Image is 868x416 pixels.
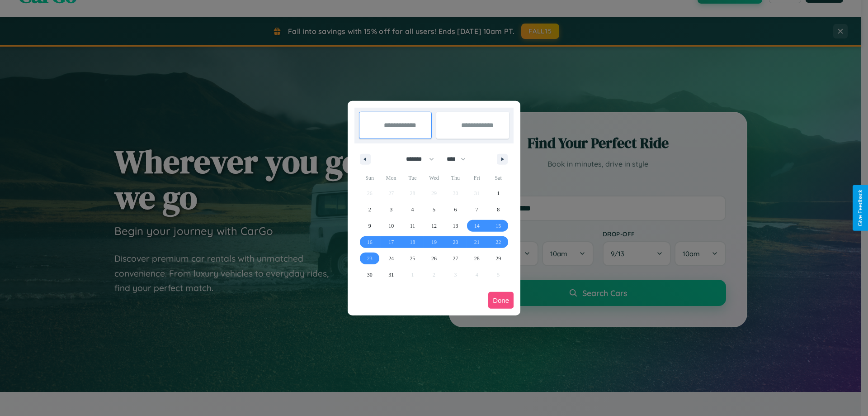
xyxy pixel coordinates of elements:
[445,218,466,234] button: 13
[466,218,487,234] button: 14
[423,171,444,185] span: Wed
[388,250,394,267] span: 24
[466,250,487,267] button: 28
[359,201,380,218] button: 2
[476,201,478,218] span: 7
[495,218,501,234] span: 15
[497,185,500,201] span: 1
[495,250,501,267] span: 29
[402,250,423,267] button: 25
[367,234,373,250] span: 16
[402,218,423,234] button: 11
[445,201,466,218] button: 6
[453,250,458,267] span: 27
[410,218,415,234] span: 11
[423,250,444,267] button: 26
[453,218,458,234] span: 13
[359,250,380,267] button: 23
[495,234,501,250] span: 22
[488,292,514,309] button: Done
[423,234,444,250] button: 19
[359,267,380,283] button: 30
[488,250,509,267] button: 29
[474,250,480,267] span: 28
[454,201,457,218] span: 6
[359,218,380,234] button: 9
[380,201,401,218] button: 3
[410,250,415,267] span: 25
[466,171,487,185] span: Fri
[488,201,509,218] button: 8
[431,234,437,250] span: 19
[368,201,371,218] span: 2
[453,234,458,250] span: 20
[488,171,509,185] span: Sat
[380,218,401,234] button: 10
[466,234,487,250] button: 21
[368,218,371,234] span: 9
[423,201,444,218] button: 5
[423,218,444,234] button: 12
[411,201,414,218] span: 4
[388,234,394,250] span: 17
[433,201,435,218] span: 5
[431,250,437,267] span: 26
[445,250,466,267] button: 27
[488,234,509,250] button: 22
[380,171,401,185] span: Mon
[380,234,401,250] button: 17
[488,185,509,201] button: 1
[388,267,394,283] span: 31
[445,171,466,185] span: Thu
[390,201,392,218] span: 3
[488,218,509,234] button: 15
[388,218,394,234] span: 10
[359,234,380,250] button: 16
[474,234,480,250] span: 21
[402,171,423,185] span: Tue
[466,201,487,218] button: 7
[380,267,401,283] button: 31
[857,190,863,226] div: Give Feedback
[410,234,415,250] span: 18
[402,234,423,250] button: 18
[367,250,373,267] span: 23
[359,171,380,185] span: Sun
[402,201,423,218] button: 4
[497,201,500,218] span: 8
[431,218,437,234] span: 12
[474,218,480,234] span: 14
[380,250,401,267] button: 24
[445,234,466,250] button: 20
[367,267,373,283] span: 30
